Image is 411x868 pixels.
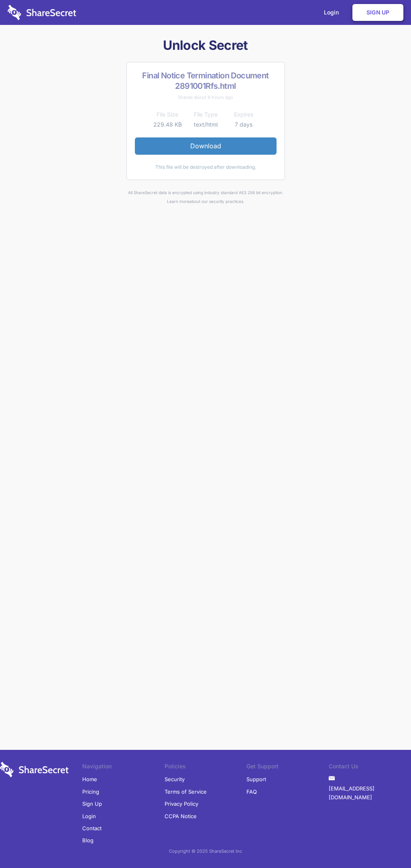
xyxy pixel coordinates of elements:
[135,137,277,154] a: Download
[225,110,263,119] th: Expires
[246,762,329,773] li: Get Support
[165,773,185,785] a: Security
[165,810,197,822] a: CCPA Notice
[165,798,198,810] a: Privacy Policy
[82,798,102,810] a: Sign Up
[82,786,99,798] a: Pricing
[246,786,257,798] a: FAQ
[135,70,277,91] h2: Final Notice Termination Document 2891001Rfs.html
[246,773,266,785] a: Support
[149,120,187,129] td: 229.48 KB
[149,110,187,119] th: File Size
[135,163,277,172] div: This file will be destroyed after downloading.
[82,810,96,822] a: Login
[8,5,76,20] img: logo-wordmark-white-trans-d4663122ce5f474addd5e946df7df03e33cb6a1c49d2221995e7729f52c070b2.svg
[225,120,263,129] td: 7 days
[167,199,189,204] a: Learn more
[135,93,277,102] div: Shared about 9 hours ago
[329,782,411,804] a: [EMAIL_ADDRESS][DOMAIN_NAME]
[82,822,102,834] a: Contact
[329,762,411,773] li: Contact Us
[82,762,165,773] li: Navigation
[165,786,207,798] a: Terms of Service
[187,110,225,119] th: File Type
[82,834,94,846] a: Blog
[187,120,225,129] td: text/html
[165,762,247,773] li: Policies
[82,773,97,785] a: Home
[352,4,403,21] a: Sign Up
